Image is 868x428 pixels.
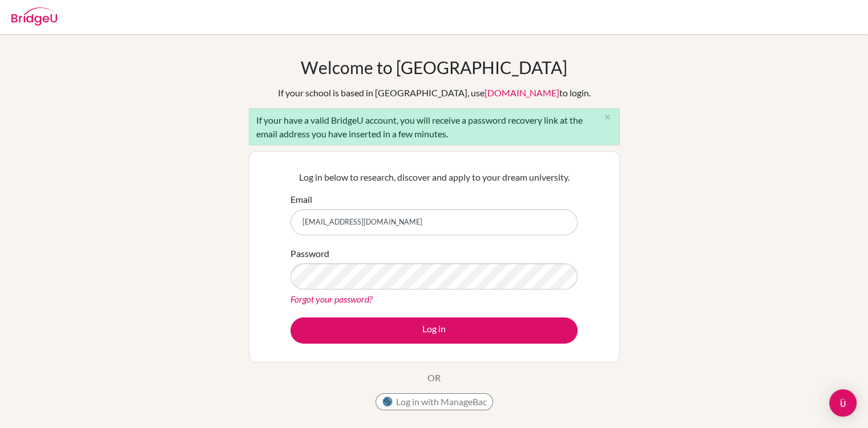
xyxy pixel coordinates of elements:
[249,108,620,145] div: If your have a valid BridgeU account, you will receive a password recovery link at the email addr...
[278,86,591,100] div: If your school is based in [GEOGRAPHIC_DATA], use to login.
[603,113,612,121] i: close
[290,317,578,344] button: Log in
[376,393,493,410] button: Log in with ManageBac
[427,371,441,385] p: OR
[301,57,567,78] h1: Welcome to [GEOGRAPHIC_DATA]
[290,247,329,260] label: Password
[11,7,57,26] img: Bridge-U
[290,193,312,206] label: Email
[290,294,373,304] a: Forgot your password?
[290,170,578,184] p: Log in below to research, discover and apply to your dream university.
[596,109,619,126] button: Close
[829,389,857,417] div: Open Intercom Messenger
[485,87,559,98] a: [DOMAIN_NAME]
